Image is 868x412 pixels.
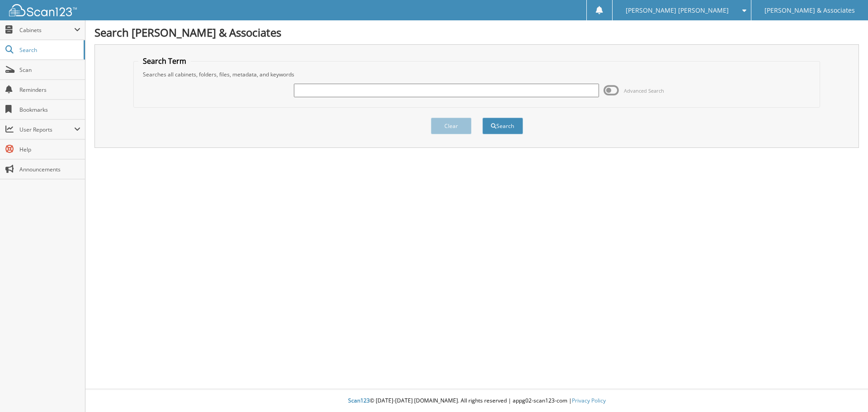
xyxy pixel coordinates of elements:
span: Bookmarks [19,106,80,114]
span: Reminders [19,86,80,94]
legend: Search Term [138,56,191,66]
div: © [DATE]-[DATE] [DOMAIN_NAME]. All rights reserved | appg02-scan123-com | [85,390,868,412]
span: User Reports [19,126,74,133]
button: Clear [431,118,472,134]
img: scan123-logo-white.svg [9,4,77,16]
a: Privacy Policy [572,397,606,404]
h1: Search [PERSON_NAME] & Associates [94,25,859,40]
span: Scan123 [348,397,370,404]
span: Advanced Search [624,87,664,94]
span: Cabinets [19,26,74,34]
span: [PERSON_NAME] & Associates [764,8,855,13]
span: Announcements [19,166,80,173]
iframe: Chat Widget [823,369,868,412]
div: Searches all cabinets, folders, files, metadata, and keywords [138,71,816,78]
button: Search [482,118,523,134]
span: Help [19,146,80,153]
span: Search [19,46,79,54]
span: [PERSON_NAME] [PERSON_NAME] [626,8,729,13]
span: Scan [19,66,80,74]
